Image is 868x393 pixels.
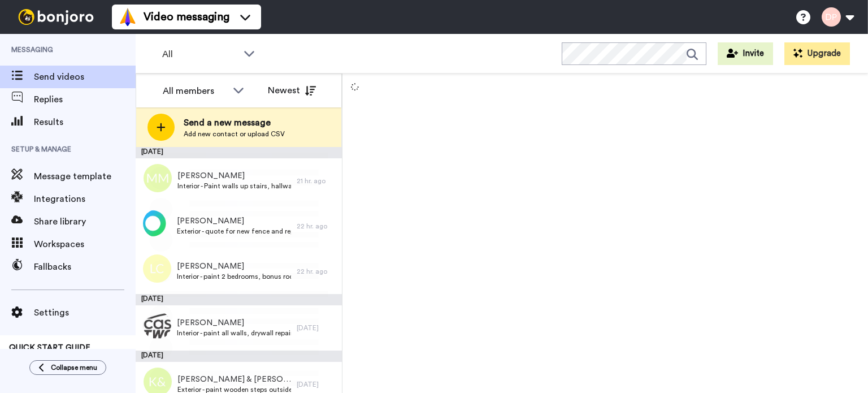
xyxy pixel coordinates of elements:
[136,294,342,305] div: [DATE]
[177,329,291,338] span: Interior - paint all walls, drywall repair & trim removal
[177,261,291,272] span: [PERSON_NAME]
[34,260,136,274] span: Fallbacks
[34,237,136,251] span: Workspaces
[297,267,336,276] div: 22 hr. ago
[144,9,229,25] span: Video messaging
[177,182,291,191] span: Interior - Paint walls up stairs, hallway and bedroom
[177,215,291,227] span: [PERSON_NAME]
[34,70,136,84] span: Send videos
[177,170,291,182] span: [PERSON_NAME]
[297,380,336,389] div: [DATE]
[9,344,90,352] span: QUICK START GUIDE
[163,84,227,98] div: All members
[143,209,171,237] img: e5a193b4-9d7e-46f5-b0d3-19e93f40b6f6.png
[29,360,106,375] button: Collapse menu
[297,323,336,332] div: [DATE]
[34,170,136,183] span: Message template
[136,147,342,158] div: [DATE]
[184,129,285,139] span: Add new contact or upload CSV
[34,215,136,228] span: Share library
[34,192,136,206] span: Integrations
[162,47,238,61] span: All
[784,42,850,65] button: Upgrade
[184,116,285,129] span: Send a new message
[259,79,324,102] button: Newest
[718,42,773,65] button: Invite
[177,272,291,281] span: Interior - paint 2 bedrooms, bonus room, & bathroom
[119,8,137,26] img: vm-color.svg
[297,222,336,231] div: 22 hr. ago
[177,317,291,329] span: [PERSON_NAME]
[144,164,172,192] img: mm.png
[297,176,336,185] div: 21 hr. ago
[51,363,97,372] span: Collapse menu
[177,227,291,236] span: Exterior - quote for new fence and replace boards on purgala
[34,306,136,319] span: Settings
[177,374,291,385] span: [PERSON_NAME] & [PERSON_NAME]
[143,254,171,283] img: lc.png
[34,93,136,106] span: Replies
[143,311,171,339] img: 8da2c38e-59e9-4e46-9fa3-655638fadfd4.jpg
[34,115,136,129] span: Results
[14,9,98,25] img: bj-logo-header-white.svg
[136,351,342,362] div: [DATE]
